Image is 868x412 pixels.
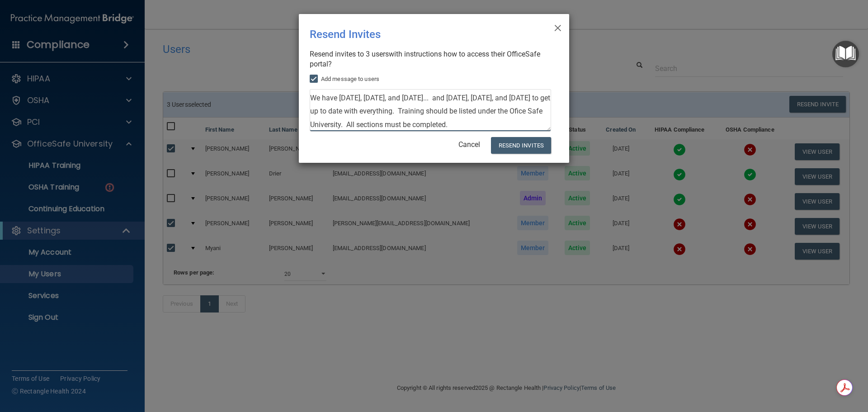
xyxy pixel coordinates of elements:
[712,348,857,384] iframe: Drift Widget Chat Controller
[310,49,551,69] div: Resend invites to 3 user with instructions how to access their OfficeSafe portal?
[310,76,320,83] input: Add message to users
[458,140,480,149] a: Cancel
[491,137,551,154] button: Resend Invites
[832,41,859,67] button: Open Resource Center
[385,50,389,58] span: s
[310,74,379,85] label: Add message to users
[310,21,521,47] div: Resend Invites
[554,18,562,36] span: ×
